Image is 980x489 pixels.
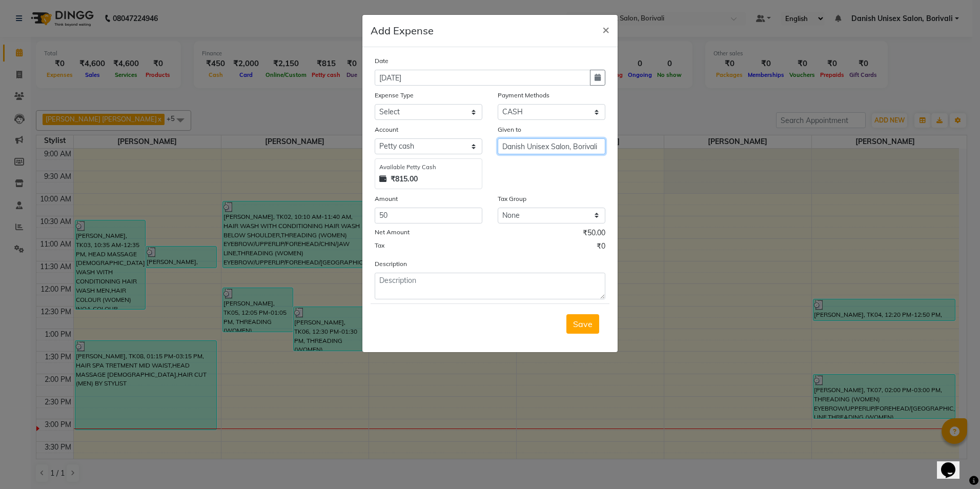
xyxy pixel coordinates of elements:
iframe: chat widget [937,448,970,479]
label: Net Amount [375,228,410,237]
div: Available Petty Cash [379,163,478,172]
span: × [602,22,609,37]
label: Tax [375,241,384,250]
button: Save [566,314,599,334]
strong: ₹815.00 [391,174,418,185]
label: Payment Methods [498,91,549,100]
input: Amount [375,208,482,223]
label: Date [375,56,389,66]
button: Close [594,15,618,44]
label: Description [375,259,407,269]
label: Account [375,125,398,134]
span: ₹50.00 [583,228,605,241]
label: Tax Group [498,194,526,203]
span: Save [573,319,593,329]
label: Expense Type [375,91,414,100]
label: Amount [375,194,398,203]
h5: Add Expense [371,23,434,38]
span: ₹0 [597,241,605,254]
input: Given to [498,138,605,154]
label: Given to [498,125,521,134]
